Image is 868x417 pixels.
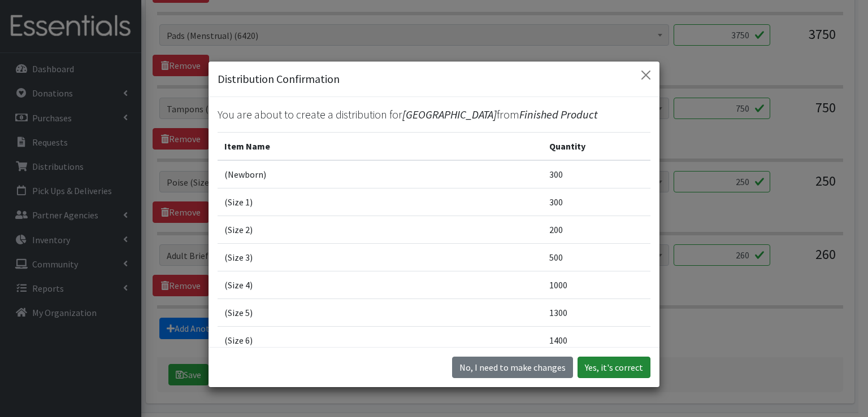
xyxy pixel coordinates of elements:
td: 1000 [542,271,651,299]
td: 300 [542,160,651,188]
td: (Size 3) [218,243,542,271]
td: 500 [542,243,651,271]
td: (Newborn) [218,160,542,188]
button: Yes, it's correct [578,357,650,378]
button: No I need to make changes [452,357,573,378]
td: 300 [542,188,651,216]
span: [GEOGRAPHIC_DATA] [402,107,497,121]
td: (Size 5) [218,299,542,326]
h5: Distribution Confirmation [218,71,340,87]
td: 200 [542,216,651,243]
p: You are about to create a distribution for from [218,106,650,123]
th: Quantity [542,132,651,160]
span: Finished Product [519,107,598,121]
td: (Size 2) [218,216,542,243]
td: 1300 [542,299,651,326]
td: 1400 [542,326,651,354]
td: (Size 6) [218,326,542,354]
th: Item Name [218,132,542,160]
td: (Size 1) [218,188,542,216]
td: (Size 4) [218,271,542,299]
button: Close [637,66,655,84]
